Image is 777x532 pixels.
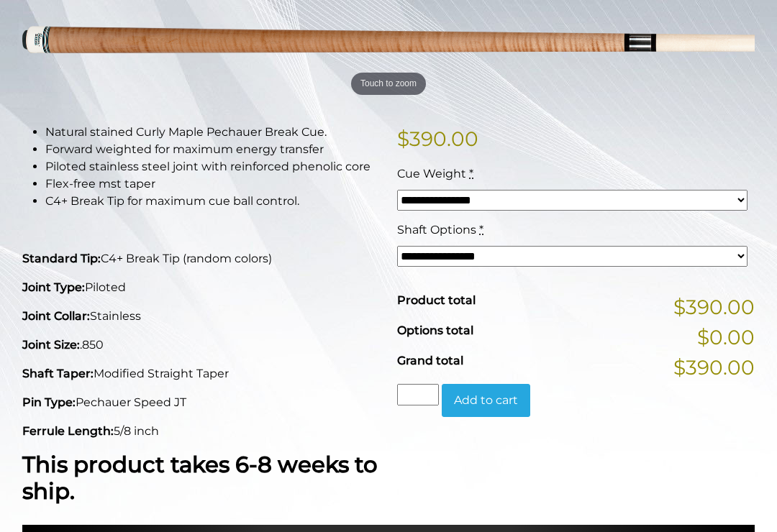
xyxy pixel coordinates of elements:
[397,324,473,337] span: Options total
[22,367,94,380] strong: Shaft Taper:
[697,322,755,352] span: $0.00
[397,127,409,151] span: $
[22,250,380,267] p: C4+ Break Tip (random colors)
[442,384,530,417] button: Add to cart
[469,167,473,180] abbr: required
[22,308,380,325] p: Stainless
[22,280,85,294] strong: Joint Type:
[479,223,483,237] abbr: required
[673,292,755,322] span: $390.00
[22,451,378,505] strong: This product takes 6-8 weeks to ship.
[45,124,380,141] li: Natural stained Curly Maple Pechauer Break Cue.
[22,252,101,265] strong: Standard Tip:
[22,395,76,409] strong: Pin Type:
[22,423,380,440] p: 5/8 inch
[397,127,478,151] bdi: 390.00
[45,193,380,210] li: C4+ Break Tip for maximum cue ball control.
[397,384,439,405] input: Product quantity
[397,167,466,180] span: Cue Weight
[22,338,80,352] strong: Joint Size:
[673,352,755,382] span: $390.00
[397,354,463,367] span: Grand total
[22,394,380,411] p: Pechauer Speed JT
[397,293,476,307] span: Product total
[22,336,380,354] p: .850
[22,424,114,438] strong: Ferrule Length:
[45,175,380,193] li: Flex-free mst taper
[22,365,380,382] p: Modified Straight Taper
[45,158,380,175] li: Piloted stainless steel joint with reinforced phenolic core
[45,141,380,158] li: Forward weighted for maximum energy transfer
[397,223,476,237] span: Shaft Options
[22,279,380,296] p: Piloted
[22,309,90,323] strong: Joint Collar:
